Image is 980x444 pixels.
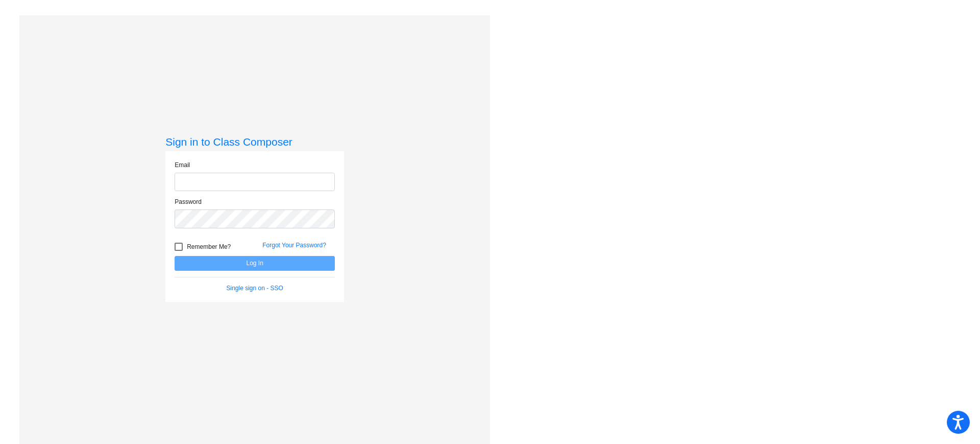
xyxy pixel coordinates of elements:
[175,197,202,206] label: Password
[175,160,190,170] label: Email
[175,256,335,271] button: Log In
[165,135,344,148] h3: Sign in to Class Composer
[227,285,283,292] a: Single sign on - SSO
[262,242,326,249] a: Forgot Your Password?
[187,241,231,253] span: Remember Me?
